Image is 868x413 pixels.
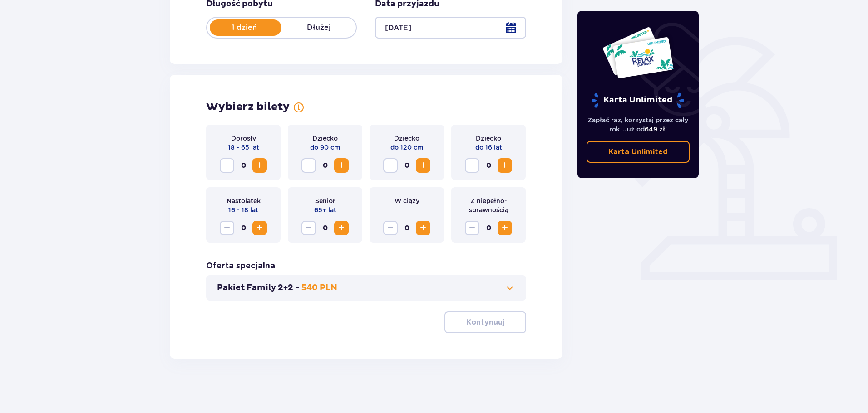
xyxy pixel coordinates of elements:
[314,205,336,214] p: 65+ lat
[301,282,337,293] p: 540 PLN
[608,147,668,157] p: Karta Unlimited
[465,221,479,235] button: Zmniejsz
[231,134,256,143] p: Dorosły
[334,221,349,235] button: Zwiększ
[475,143,502,152] p: do 16 lat
[591,92,685,108] p: Karta Unlimited
[315,196,335,205] p: Senior
[394,134,419,143] p: Dziecko
[318,158,332,173] span: 0
[220,221,234,235] button: Zmniejsz
[481,158,496,173] span: 0
[310,143,340,152] p: do 90 cm
[236,221,251,235] span: 0
[498,158,512,173] button: Zwiększ
[301,221,316,235] button: Zmniejsz
[383,158,398,173] button: Zmniejsz
[206,261,275,272] h3: Oferta specjalna
[587,116,690,134] p: Zapłać raz, korzystaj przez cały rok. Już od !
[498,221,512,235] button: Zwiększ
[399,158,414,173] span: 0
[481,221,496,235] span: 0
[301,158,316,173] button: Zmniejsz
[217,282,515,293] button: Pakiet Family 2+2 -540 PLN
[476,134,501,143] p: Dziecko
[465,158,479,173] button: Zmniejsz
[395,196,419,205] p: W ciąży
[416,158,430,173] button: Zwiększ
[416,221,430,235] button: Zwiększ
[390,143,423,152] p: do 120 cm
[252,221,267,235] button: Zwiększ
[399,221,414,235] span: 0
[252,158,267,173] button: Zwiększ
[281,23,356,33] p: Dłużej
[602,26,674,79] img: Dwie karty całoroczne do Suntago z napisem 'UNLIMITED RELAX', na białym tle z tropikalnymi liśćmi...
[236,158,251,173] span: 0
[207,23,281,33] p: 1 dzień
[645,126,665,133] span: 649 zł
[206,100,290,114] h2: Wybierz bilety
[220,158,234,173] button: Zmniejsz
[227,196,261,205] p: Nastolatek
[383,221,398,235] button: Zmniejsz
[318,221,332,235] span: 0
[228,205,258,214] p: 16 - 18 lat
[312,134,338,143] p: Dziecko
[334,158,349,173] button: Zwiększ
[228,143,259,152] p: 18 - 65 lat
[587,141,690,163] a: Karta Unlimited
[466,317,504,327] p: Kontynuuj
[459,196,518,214] p: Z niepełno­sprawnością
[217,282,300,293] p: Pakiet Family 2+2 -
[444,311,526,333] button: Kontynuuj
